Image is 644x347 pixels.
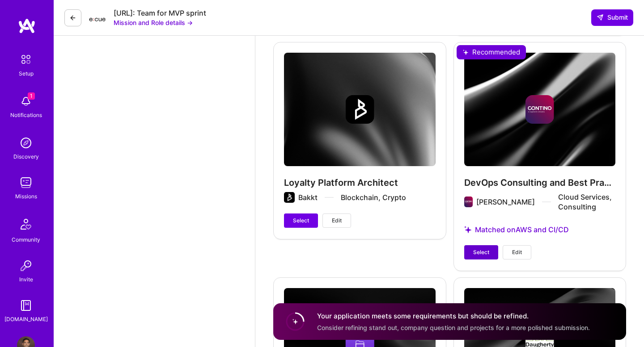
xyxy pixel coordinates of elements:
button: Edit [503,245,531,259]
img: setup [17,50,35,69]
button: Select [464,245,498,259]
div: Missions [15,192,37,201]
img: discovery [17,134,35,152]
span: Select [293,217,309,225]
div: Notifications [10,110,42,120]
span: 1 [28,92,35,100]
span: Submit [597,13,628,22]
div: [DOMAIN_NAME] [4,314,48,324]
div: Setup [19,69,34,78]
img: bell [17,92,35,110]
span: Select [473,248,489,256]
img: Community [15,213,37,235]
button: Submit [591,9,633,25]
div: Community [12,235,40,244]
h4: Your application meets some requirements but should be refined. [317,311,590,321]
img: guide book [17,297,35,314]
img: logo [18,18,36,34]
img: Invite [17,257,35,275]
button: Edit [322,213,351,228]
div: Invite [19,275,33,284]
span: Edit [332,217,342,225]
img: Company Logo [89,11,106,25]
div: Discovery [13,152,39,161]
button: Select [284,213,318,228]
span: Edit [512,248,522,256]
div: [URL]: Team for MVP sprint [114,8,206,18]
img: teamwork [17,174,35,192]
i: icon SendLight [597,14,604,21]
i: icon LeftArrowDark [69,14,76,21]
span: Consider refining stand out, company question and projects for a more polished submission. [317,323,590,331]
button: Mission and Role details → [114,18,193,27]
